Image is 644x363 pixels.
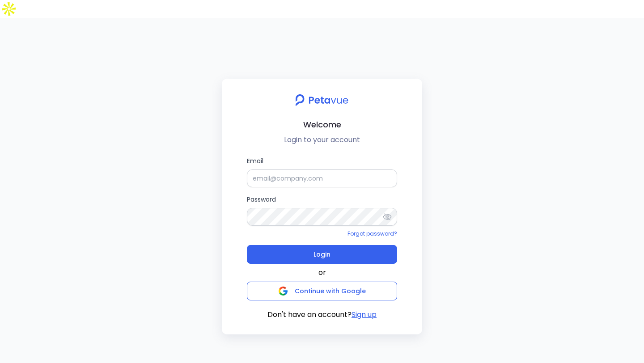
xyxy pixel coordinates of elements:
a: Forgot password? [347,230,397,237]
label: Password [247,194,397,226]
span: Continue with Google [295,287,366,295]
button: Login [247,245,397,264]
span: Don't have an account? [267,309,352,320]
p: Login to your account [229,135,415,145]
label: Email [247,156,397,187]
img: petavue logo [289,89,354,111]
button: Sign up [352,309,377,320]
input: Email [247,169,397,187]
button: Continue with Google [247,282,397,300]
span: or [318,267,326,278]
span: Login [314,248,330,261]
h2: Welcome [229,118,415,131]
input: Password [247,208,397,226]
